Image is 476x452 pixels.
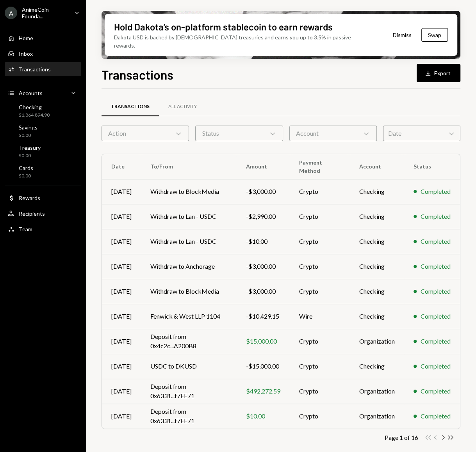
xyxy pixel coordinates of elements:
[421,337,451,346] div: Completed
[141,304,237,329] td: Fenwick & West LLP 1104
[350,329,404,354] td: Organization
[159,97,206,117] a: All Activity
[5,101,81,120] a: Checking$1,864,894.90
[350,354,404,379] td: Checking
[290,154,350,179] th: Payment Method
[350,254,404,279] td: Checking
[246,337,280,346] div: $15,000.00
[350,304,404,329] td: Checking
[114,33,364,50] div: Dakota USD is backed by [DEMOGRAPHIC_DATA] treasuries and earns you up to 3.5% in passive rewards.
[246,411,280,421] div: $10.00
[350,229,404,254] td: Checking
[19,90,43,96] div: Accounts
[111,362,132,371] div: [DATE]
[111,312,132,321] div: [DATE]
[19,35,33,41] div: Home
[383,126,460,141] div: Date
[350,279,404,304] td: Checking
[102,67,173,82] h1: Transactions
[111,411,132,421] div: [DATE]
[350,154,404,179] th: Account
[102,154,141,179] th: Date
[290,279,350,304] td: Crypto
[141,154,237,179] th: To/From
[141,329,237,354] td: Deposit from 0x4c2c...A200B8
[5,62,81,76] a: Transactions
[111,237,132,246] div: [DATE]
[350,379,404,404] td: Organization
[19,112,50,119] div: $1,864,894.90
[141,404,237,429] td: Deposit from 0x6331...f7EE71
[102,126,189,141] div: Action
[290,379,350,404] td: Crypto
[290,179,350,204] td: Crypto
[22,6,68,19] div: AnimeCoin Founda...
[5,191,81,205] a: Rewards
[421,411,451,421] div: Completed
[290,229,350,254] td: Crypto
[5,31,81,45] a: Home
[111,287,132,296] div: [DATE]
[383,26,421,44] button: Dismiss
[290,404,350,429] td: Crypto
[19,50,33,57] div: Inbox
[237,154,290,179] th: Amount
[102,97,159,117] a: Transactions
[421,362,451,371] div: Completed
[246,362,280,371] div: -$15,000.00
[141,354,237,379] td: USDC to DKUSD
[168,103,197,110] div: All Activity
[114,20,333,33] div: Hold Dakota’s on-platform stablecoin to earn rewards
[421,237,451,246] div: Completed
[111,337,132,346] div: [DATE]
[19,66,51,73] div: Transactions
[195,126,283,141] div: Status
[5,206,81,220] a: Recipients
[19,152,41,159] div: $0.00
[350,179,404,204] td: Checking
[111,262,132,271] div: [DATE]
[111,386,132,396] div: [DATE]
[290,254,350,279] td: Crypto
[421,212,451,221] div: Completed
[111,212,132,221] div: [DATE]
[421,312,451,321] div: Completed
[421,28,448,42] button: Swap
[350,404,404,429] td: Organization
[5,222,81,236] a: Team
[421,262,451,271] div: Completed
[290,329,350,354] td: Crypto
[5,162,81,181] a: Cards$0.00
[141,279,237,304] td: Withdraw to BlockMedia
[350,204,404,229] td: Checking
[19,195,40,201] div: Rewards
[141,254,237,279] td: Withdraw to Anchorage
[246,386,280,396] div: $492,272.59
[5,7,17,19] div: A
[141,379,237,404] td: Deposit from 0x6331...f7EE71
[19,210,45,217] div: Recipients
[421,187,451,196] div: Completed
[19,173,33,179] div: $0.00
[5,86,81,100] a: Accounts
[141,229,237,254] td: Withdraw to Lan - USDC
[111,103,150,110] div: Transactions
[19,132,37,139] div: $0.00
[111,187,132,196] div: [DATE]
[19,124,37,131] div: Savings
[19,104,50,110] div: Checking
[290,204,350,229] td: Crypto
[246,212,280,221] div: -$2,990.00
[19,144,41,151] div: Treasury
[246,187,280,196] div: -$3,000.00
[141,204,237,229] td: Withdraw to Lan - USDC
[19,226,32,232] div: Team
[289,126,377,141] div: Account
[421,287,451,296] div: Completed
[246,312,280,321] div: -$10,429.15
[417,64,460,82] button: Export
[246,262,280,271] div: -$3,000.00
[141,179,237,204] td: Withdraw to BlockMedia
[246,287,280,296] div: -$3,000.00
[19,165,33,171] div: Cards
